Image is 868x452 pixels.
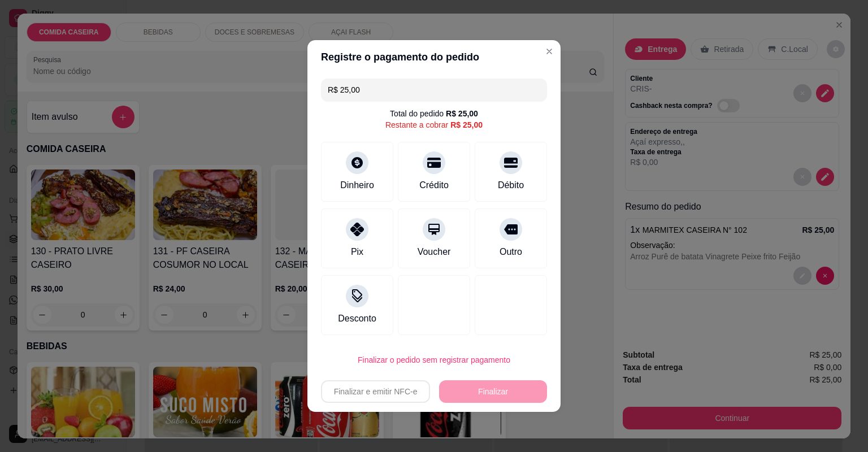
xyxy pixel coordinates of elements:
[307,40,561,74] header: Registre o pagamento do pedido
[450,119,483,131] div: R$ 25,00
[390,108,478,119] div: Total do pedido
[419,179,449,192] div: Crédito
[385,119,483,131] div: Restante a cobrar
[328,79,540,101] input: Ex.: hambúrguer de cordeiro
[351,245,363,259] div: Pix
[500,245,522,259] div: Outro
[446,108,478,119] div: R$ 25,00
[498,179,524,192] div: Débito
[321,349,547,371] button: Finalizar o pedido sem registrar pagamento
[418,245,451,259] div: Voucher
[540,42,558,60] button: Close
[338,312,376,325] div: Desconto
[340,179,374,192] div: Dinheiro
